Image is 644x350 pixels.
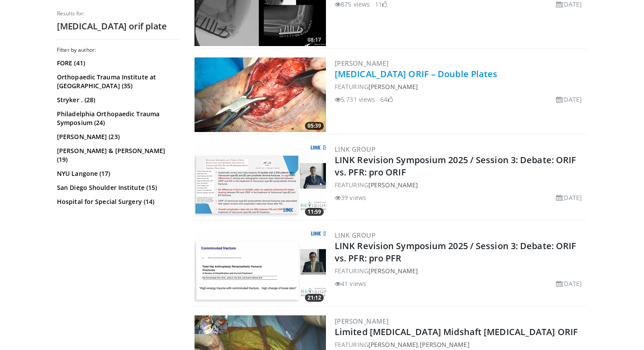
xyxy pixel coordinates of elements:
a: Orthopaedic Trauma Institute at [GEOGRAPHIC_DATA] (35) [57,73,177,90]
h3: Filter by author: [57,46,180,54]
a: [PERSON_NAME] [368,267,418,275]
a: [PERSON_NAME] [420,340,469,349]
span: 05:39 [305,122,324,130]
a: San Diego Shoulder Institute (15) [57,183,177,192]
li: 64 [380,95,393,104]
a: LINK Group [335,145,375,154]
a: LINK Revision Symposium 2025 / Session 3: Debate: ORIF vs. PFR: pro ORIF [335,154,576,178]
p: Results for: [57,10,180,17]
img: 6cca6549-0377-49e0-9fbe-67c0c251917a.300x170_q85_crop-smart_upscale.jpg [195,57,326,132]
div: FEATURING [335,266,585,275]
a: 21:12 [195,229,326,304]
div: FEATURING [335,82,585,91]
li: [DATE] [556,193,582,202]
li: 39 views [335,193,366,202]
a: [PERSON_NAME] [335,59,389,68]
a: 05:39 [195,57,326,132]
span: 21:12 [305,294,324,302]
a: 11:59 [195,143,326,218]
a: LINK Revision Symposium 2025 / Session 3: Debate: ORIF vs. PFR: pro PFR [335,240,576,264]
li: 41 views [335,279,366,288]
a: [PERSON_NAME] [368,181,418,189]
a: Limited [MEDICAL_DATA] Midshaft [MEDICAL_DATA] ORIF [335,326,578,338]
img: 3d38f83b-9379-4a04-8d2a-971632916aaa.300x170_q85_crop-smart_upscale.jpg [195,229,326,304]
span: 11:59 [305,208,324,216]
a: FORE (41) [57,59,177,68]
a: Stryker . (28) [57,96,177,104]
li: 5,731 views [335,95,375,104]
img: b9288c66-1719-4b4d-a011-26ee5e03ef9b.300x170_q85_crop-smart_upscale.jpg [195,143,326,218]
li: [DATE] [556,279,582,288]
a: LINK Group [335,231,375,239]
div: FEATURING [335,180,585,189]
a: [PERSON_NAME] & [PERSON_NAME] (19) [57,146,177,164]
div: FEATURING , [335,340,585,349]
a: [PERSON_NAME] (23) [57,132,177,141]
h2: [MEDICAL_DATA] orif plate [57,21,180,32]
a: [PERSON_NAME] [368,340,418,349]
li: [DATE] [556,95,582,104]
a: [MEDICAL_DATA] ORIF – Double Plates [335,68,498,80]
a: [PERSON_NAME] [335,317,389,325]
a: Hospital for Special Surgery (14) [57,197,177,206]
a: [PERSON_NAME] [368,82,418,91]
span: 08:17 [305,36,324,44]
a: NYU Langone (17) [57,169,177,178]
a: Philadelphia Orthopaedic Trauma Symposium (24) [57,110,177,127]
